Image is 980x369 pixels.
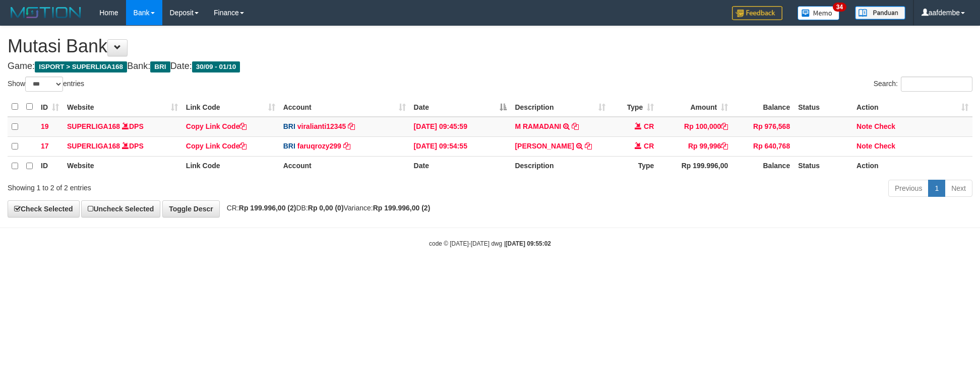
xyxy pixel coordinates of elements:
span: 34 [833,3,846,12]
a: faruqrozy299 [297,142,341,150]
a: Copy M RAMADANI to clipboard [572,122,579,130]
strong: Rp 0,00 (0) [308,204,344,212]
div: Showing 1 to 2 of 2 entries [8,179,401,193]
strong: [DATE] 09:55:02 [506,240,551,247]
a: Copy Link Code [186,142,247,150]
a: Previous [888,180,929,197]
a: Toggle Descr [162,200,220,217]
a: viralianti12345 [297,122,346,130]
th: Description: activate to sort column ascending [511,97,609,117]
a: SUPERLIGA168 [67,142,120,150]
th: Account: activate to sort column ascending [279,97,410,117]
th: ID: activate to sort column ascending [37,97,63,117]
td: [DATE] 09:45:59 [410,117,511,137]
span: ISPORT > SUPERLIGA168 [35,61,127,72]
span: BRI [150,61,170,72]
span: 17 [41,142,49,150]
th: Status [794,156,852,176]
strong: Rp 199.996,00 (2) [373,204,431,212]
a: [PERSON_NAME] [515,142,574,150]
h1: Mutasi Bank [8,36,972,56]
span: BRI [283,142,295,150]
img: Button%20Memo.svg [798,6,840,20]
a: Note [856,142,872,150]
img: panduan.png [855,6,905,20]
th: Amount: activate to sort column ascending [658,97,732,117]
th: Rp 199.996,00 [658,156,732,176]
a: Check Selected [8,200,80,217]
a: Uncheck Selected [81,200,160,217]
img: MOTION_logo.png [8,5,84,20]
a: Copy viralianti12345 to clipboard [348,122,355,130]
th: Website [63,156,182,176]
img: Feedback.jpg [732,6,782,20]
td: [DATE] 09:54:55 [410,136,511,156]
th: Status [794,97,852,117]
th: Type: activate to sort column ascending [609,97,658,117]
h4: Game: Bank: Date: [8,61,972,71]
th: Link Code [182,156,279,176]
a: Next [945,180,972,197]
th: Balance [732,97,794,117]
td: Rp 100,000 [658,117,732,137]
span: 30/09 - 01/10 [192,61,240,72]
a: M RAMADANI [515,122,561,130]
td: DPS [63,117,182,137]
span: BRI [283,122,295,130]
select: Showentries [25,77,63,92]
small: code © [DATE]-[DATE] dwg | [429,240,551,247]
a: Note [856,122,872,130]
a: Copy Link Code [186,122,247,130]
a: Check [874,142,895,150]
th: Type [609,156,658,176]
input: Search: [901,77,972,92]
label: Search: [874,77,972,92]
a: SUPERLIGA168 [67,122,120,130]
a: Copy AHMAD DANI to clipboard [585,142,592,150]
th: Action [852,156,972,176]
a: Check [874,122,895,130]
span: CR [644,122,654,130]
th: Balance [732,156,794,176]
th: Account [279,156,410,176]
a: 1 [928,180,945,197]
span: CR: DB: Variance: [222,204,431,212]
span: CR [644,142,654,150]
th: Description [511,156,609,176]
td: Rp 976,568 [732,117,794,137]
td: Rp 99,996 [658,136,732,156]
span: 19 [41,122,49,130]
th: Website: activate to sort column ascending [63,97,182,117]
a: Copy Rp 100,000 to clipboard [721,122,728,130]
strong: Rp 199.996,00 (2) [239,204,296,212]
th: ID [37,156,63,176]
th: Action: activate to sort column ascending [852,97,972,117]
label: Show entries [8,77,84,92]
th: Link Code: activate to sort column ascending [182,97,279,117]
th: Date: activate to sort column descending [410,97,511,117]
td: Rp 640,768 [732,136,794,156]
a: Copy faruqrozy299 to clipboard [343,142,350,150]
th: Date [410,156,511,176]
a: Copy Rp 99,996 to clipboard [721,142,728,150]
td: DPS [63,136,182,156]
